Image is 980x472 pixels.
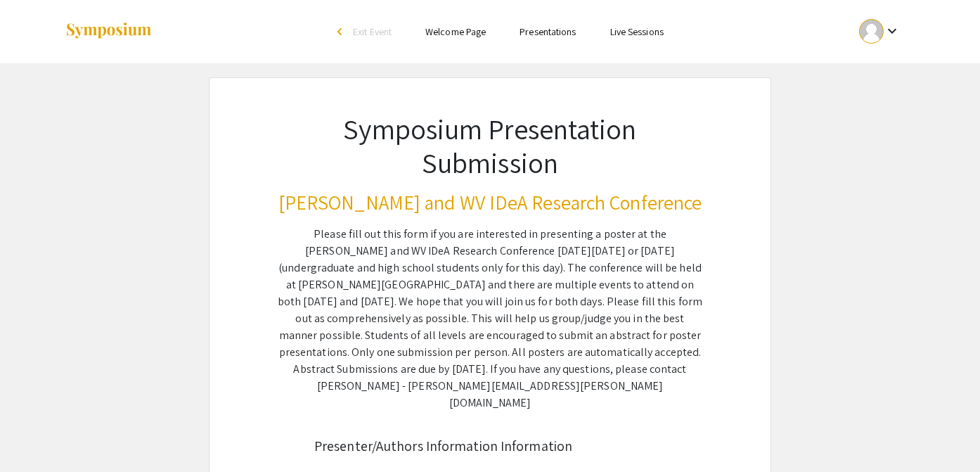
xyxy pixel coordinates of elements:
[65,22,153,41] img: Symposium by ForagerOne
[11,409,60,461] iframe: Chat
[337,27,346,36] div: arrow_back_ios
[278,191,702,215] h3: [PERSON_NAME] and WV IDeA Research Conference
[425,25,486,38] a: Welcome Page
[884,23,901,39] mat-icon: Expand account dropdown
[278,112,702,179] h1: Symposium Presentation Submission
[520,25,576,38] a: Presentations
[278,226,702,412] div: Please fill out this form if you are interested in presenting a poster at the [PERSON_NAME] and W...
[844,15,915,47] button: Expand account dropdown
[314,435,666,457] div: Presenter/Authors Information Information
[610,25,664,38] a: Live Sessions
[353,25,392,38] span: Exit Event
